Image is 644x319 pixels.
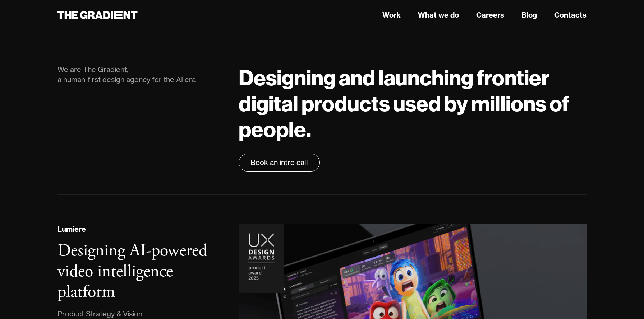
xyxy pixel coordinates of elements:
h1: Designing and launching frontier digital products used by millions of people. [239,65,586,142]
a: Blog [521,10,537,20]
a: Book an intro call [239,154,320,172]
a: Contacts [554,10,586,20]
div: We are The Gradient, a human-first design agency for the AI era [57,65,224,85]
a: Work [382,10,401,20]
div: Lumiere [57,224,86,235]
a: Careers [476,10,504,20]
a: What we do [418,10,459,20]
h3: Designing AI-powered video intelligence platform [57,240,207,303]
